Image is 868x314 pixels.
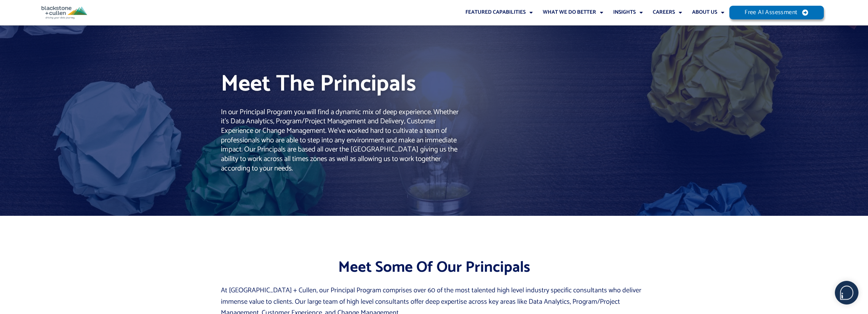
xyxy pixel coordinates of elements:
h2: Meet Some Of Our Principals [221,258,647,277]
a: Free AI Assessment [729,6,824,19]
h1: Meet The Principals [221,68,433,100]
h2: In our Principal Program you will find a dynamic mix of deep experience. Whether it’s Data Analyt... [221,108,460,174]
img: users%2F5SSOSaKfQqXq3cFEnIZRYMEs4ra2%2Fmedia%2Fimages%2F-Bulle%20blanche%20sans%20fond%20%2B%20ma... [835,281,858,304]
span: Free AI Assessment [745,10,797,16]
